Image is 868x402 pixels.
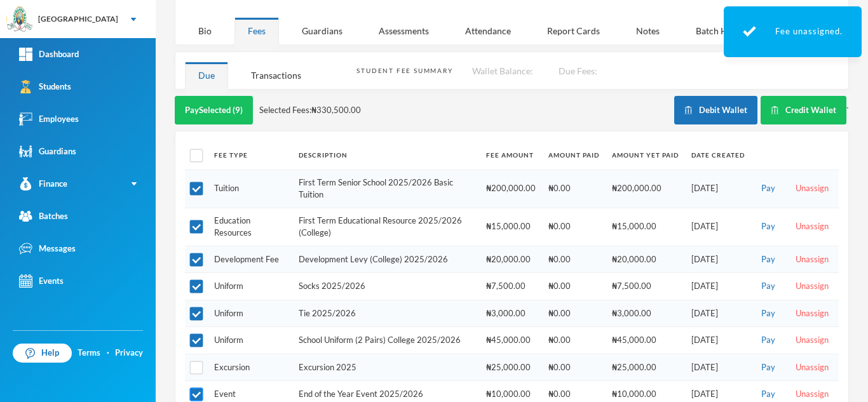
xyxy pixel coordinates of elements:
td: Development Levy (College) 2025/2026 [292,246,480,273]
button: Unassign [792,361,832,375]
div: Students [19,80,71,93]
div: Batches [19,210,68,223]
button: Pay [757,279,779,293]
td: Socks 2025/2026 [292,273,480,300]
td: [DATE] [685,246,751,273]
td: Tuition [208,170,292,208]
td: ₦25,000.00 [606,354,685,381]
td: ₦25,000.00 [480,354,542,381]
td: ₦0.00 [542,170,606,208]
td: ₦0.00 [542,327,606,354]
button: Unassign [792,387,832,401]
td: First Term Senior School 2025/2026 Basic Tuition [292,170,480,208]
button: Pay [757,253,779,267]
button: Credit Wallet [761,96,846,124]
div: Notes [623,17,673,44]
td: [DATE] [685,354,751,381]
button: Unassign [792,333,832,347]
div: Guardians [19,145,76,158]
button: Pay [757,220,779,234]
td: ₦7,500.00 [606,273,685,300]
td: ₦45,000.00 [606,327,685,354]
button: Pay [757,333,779,347]
button: Unassign [792,182,832,196]
div: Events [19,274,64,288]
td: ₦0.00 [542,273,606,300]
td: [DATE] [685,327,751,354]
button: Pay [757,361,779,375]
img: logo [7,7,32,32]
a: Privacy [115,347,143,359]
span: Selected Fees: ₦330,500.00 [259,104,361,117]
td: ₦7,500.00 [480,273,542,300]
span: Wallet Balance: [472,65,533,76]
td: ₦3,000.00 [480,300,542,327]
td: ₦45,000.00 [480,327,542,354]
td: ₦0.00 [542,208,606,246]
th: Amount Paid [542,141,606,170]
button: Pay [757,307,779,321]
td: Excursion [208,354,292,381]
a: Help [13,344,72,363]
button: Unassign [792,307,832,321]
td: ₦3,000.00 [606,300,685,327]
td: ₦200,000.00 [606,170,685,208]
div: Fee unassigned. [724,6,862,57]
div: [GEOGRAPHIC_DATA] [38,13,118,25]
button: Pay [757,182,779,196]
td: Excursion 2025 [292,354,480,381]
button: Unassign [792,220,832,234]
div: Attendance [452,17,524,44]
td: ₦200,000.00 [480,170,542,208]
td: First Term Educational Resource 2025/2026 (College) [292,208,480,246]
td: [DATE] [685,300,751,327]
div: Guardians [288,17,356,44]
td: Uniform [208,273,292,300]
td: ₦0.00 [542,354,606,381]
td: ₦20,000.00 [606,246,685,273]
div: Fees [234,17,279,44]
div: Assessments [365,17,442,44]
div: Dashboard [19,48,79,61]
button: Pay [757,387,779,401]
div: Due [185,62,228,89]
div: · [107,347,109,359]
th: Date Created [685,141,751,170]
td: Tie 2025/2026 [292,300,480,327]
div: Employees [19,112,79,126]
td: Uniform [208,327,292,354]
td: Uniform [208,300,292,327]
div: Bio [185,17,225,44]
th: Fee Amount [480,141,542,170]
button: PaySelected (9) [175,96,253,124]
td: School Uniform (2 Pairs) College 2025/2026 [292,327,480,354]
div: Student Fee Summary [356,66,452,76]
td: ₦15,000.00 [480,208,542,246]
button: Unassign [792,279,832,293]
div: ` [674,96,849,124]
div: Finance [19,177,67,191]
div: Report Cards [534,17,613,44]
td: ₦0.00 [542,246,606,273]
span: Due Fees: [559,65,597,76]
th: Fee Type [208,141,292,170]
td: Development Fee [208,246,292,273]
div: Messages [19,242,76,255]
td: ₦0.00 [542,300,606,327]
div: Batch History [682,17,764,44]
td: [DATE] [685,208,751,246]
button: Debit Wallet [674,96,757,124]
td: [DATE] [685,273,751,300]
th: Description [292,141,480,170]
td: [DATE] [685,170,751,208]
td: ₦20,000.00 [480,246,542,273]
td: ₦15,000.00 [606,208,685,246]
button: Unassign [792,253,832,267]
th: Amount Yet Paid [606,141,685,170]
a: Terms [78,347,100,359]
td: Education Resources [208,208,292,246]
div: Transactions [238,62,315,89]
